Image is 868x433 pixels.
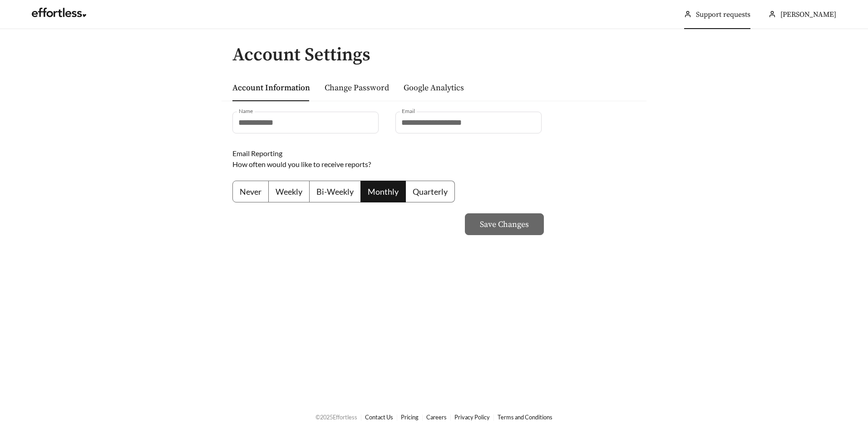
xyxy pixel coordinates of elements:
[316,413,357,421] span: © 2025 Effortless
[465,213,544,235] button: Save Changes
[404,83,464,93] a: Google Analytics
[232,159,528,170] div: How often would you like to receive reports?
[232,45,646,65] h2: Account Settings
[365,413,393,421] a: Contact Us
[240,187,261,197] span: Never
[316,187,354,197] span: Bi-Weekly
[696,10,750,19] a: Support requests
[232,83,310,93] a: Account Information
[368,187,399,197] span: Monthly
[498,413,552,421] a: Terms and Conditions
[413,187,448,197] span: Quarterly
[232,148,528,159] div: Email Reporting
[426,413,447,421] a: Careers
[454,413,490,421] a: Privacy Policy
[276,187,302,197] span: Weekly
[780,10,836,19] span: [PERSON_NAME]
[401,413,419,421] a: Pricing
[325,83,389,93] a: Change Password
